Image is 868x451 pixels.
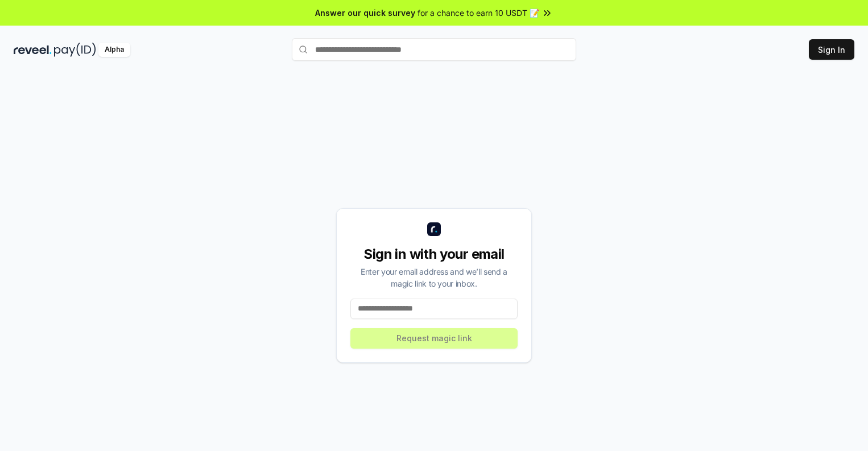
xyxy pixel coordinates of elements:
[350,245,518,263] div: Sign in with your email
[427,222,441,236] img: logo_small
[14,43,52,57] img: reveel_dark
[418,7,539,19] span: for a chance to earn 10 USDT 📝
[809,39,854,60] button: Sign In
[315,7,415,19] span: Answer our quick survey
[98,43,130,57] div: Alpha
[54,43,96,57] img: pay_id
[350,266,518,289] div: Enter your email address and we’ll send a magic link to your inbox.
